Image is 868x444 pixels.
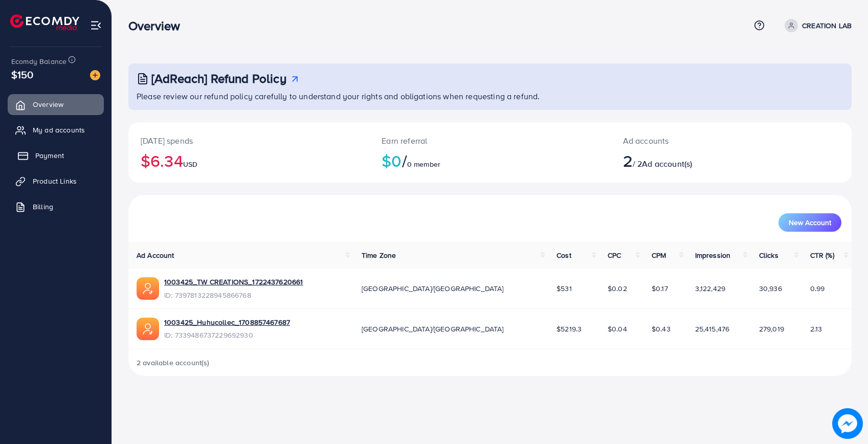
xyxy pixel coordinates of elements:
p: Earn referral [382,135,598,147]
h2: / 2 [623,151,780,170]
span: $5219.3 [557,324,582,334]
img: logo [10,14,79,30]
p: Ad accounts [623,135,780,147]
span: Ad Account [137,250,174,260]
img: menu [90,19,102,31]
span: Cost [557,250,571,260]
span: 30,936 [759,283,782,294]
a: 1003425_TW CREATIONS_1722437620661 [164,277,303,287]
span: Impression [695,250,731,260]
a: Product Links [8,171,104,191]
span: New Account [789,219,831,226]
span: $0.04 [608,324,627,334]
span: Payment [35,150,64,161]
span: Clicks [759,250,778,260]
img: ic-ads-acc.e4c84228.svg [137,318,159,340]
span: CPC [608,250,621,260]
h2: $0 [382,151,598,170]
span: [GEOGRAPHIC_DATA]/[GEOGRAPHIC_DATA] [362,324,504,334]
span: 2 available account(s) [137,358,210,368]
p: Please review our refund policy carefully to understand your rights and obligations when requesti... [137,90,845,102]
span: Ecomdy Balance [11,56,66,66]
span: 3,122,429 [695,283,725,294]
a: 1003425_Huhucollec_1708857467687 [164,317,290,327]
h3: Overview [128,18,188,33]
span: CPM [652,250,666,260]
span: CTR (%) [810,250,834,260]
span: 25,415,476 [695,324,730,334]
a: Overview [8,94,104,115]
span: 0.99 [810,283,825,294]
button: New Account [778,213,841,232]
span: $0.02 [608,283,627,294]
p: CREATION LAB [802,19,852,32]
span: Overview [33,99,63,109]
span: $150 [11,67,34,82]
span: My ad accounts [33,125,85,135]
img: image [90,70,100,80]
span: USD [183,159,197,169]
p: [DATE] spends [141,135,357,147]
a: Payment [8,145,104,166]
span: $0.43 [652,324,671,334]
a: CREATION LAB [781,19,852,32]
span: ID: 7397813228945866768 [164,290,303,300]
h3: [AdReach] Refund Policy [151,71,286,86]
span: $0.17 [652,283,668,294]
img: image [832,408,863,439]
a: Billing [8,196,104,217]
span: $531 [557,283,572,294]
span: 0 member [407,159,440,169]
span: 2.13 [810,324,822,334]
span: Billing [33,202,53,212]
a: My ad accounts [8,120,104,140]
span: Ad account(s) [642,158,692,169]
span: [GEOGRAPHIC_DATA]/[GEOGRAPHIC_DATA] [362,283,504,294]
span: ID: 7339486737229692930 [164,330,290,340]
span: Time Zone [362,250,396,260]
span: 279,019 [759,324,784,334]
span: Product Links [33,176,77,186]
img: ic-ads-acc.e4c84228.svg [137,277,159,300]
h2: $6.34 [141,151,357,170]
span: 2 [623,149,633,172]
span: / [402,149,407,172]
